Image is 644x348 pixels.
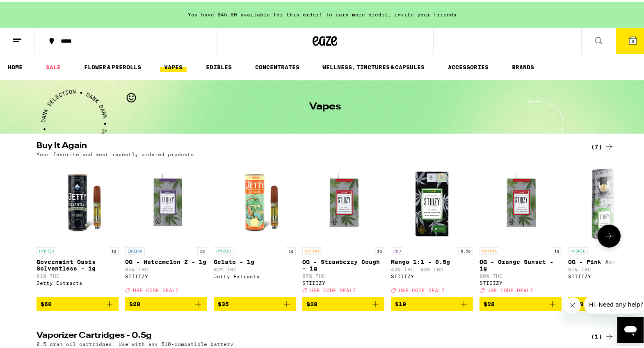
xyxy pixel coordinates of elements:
img: STIIIZY - Mango 1:1 - 0.5g [391,159,473,241]
p: Mango 1:1 - 0.5g [391,257,473,264]
p: 85% THC [302,272,384,277]
button: Add to bag [37,296,119,309]
p: HYBRID [214,246,233,253]
button: Add to bag [214,296,296,309]
p: CBD [391,246,403,253]
iframe: Close message [564,296,581,312]
a: Open page for OG - Orange Sunset - 1g from STIIIZY [480,159,562,296]
div: STIIIZY [480,279,562,284]
span: $28 [484,299,495,306]
p: OG - Orange Sunset - 1g [480,257,562,270]
p: 1g [552,246,562,253]
button: Add to bag [302,296,384,309]
a: (1) [591,330,614,340]
p: 1g [109,246,119,253]
span: $28 [129,299,140,306]
p: OG - Watermelon Z - 1g [125,257,207,264]
span: You have $45.00 available for this order! To earn more credit, [188,10,391,16]
p: 1g [197,246,207,253]
div: STIIIZY [302,279,384,284]
a: EDIBLES [202,61,236,71]
a: CONCENTRATES [251,61,304,71]
p: 1g [286,246,296,253]
img: STIIIZY - OG - Strawberry Cough - 1g [302,159,384,241]
a: Open page for Governmint Oasis Solventless - 1g from Jetty Extracts [37,159,119,296]
a: HOME [4,61,27,71]
p: HYBRID [37,246,56,253]
p: 86% THC [480,272,562,277]
p: HYBRID [568,246,588,253]
span: USE CODE DEALZ [310,286,356,291]
p: Your favorite and most recently ordered products. [37,150,197,155]
h2: Buy It Again [37,140,574,150]
p: 1g [375,246,384,253]
a: FLOWER & PREROLLS [80,61,145,71]
span: invite your friends. [391,10,463,16]
a: BRANDS [508,61,538,71]
p: OG - Strawberry Cough - 1g [302,257,384,270]
h2: Vaporizer Cartridges - 0.5g [37,330,574,340]
a: VAPES [160,61,187,71]
p: Gelato - 1g [214,257,296,264]
span: $35 [218,299,229,306]
span: USE CODE DEALZ [133,286,179,291]
a: SALE [42,61,65,71]
a: Open page for OG - Strawberry Cough - 1g from STIIIZY [302,159,384,296]
p: 0.5 gram oil cartridges. Use with any 510-compatible battery. [37,340,237,345]
p: 0.5g [458,246,473,253]
span: $19 [395,299,406,306]
div: Jetty Extracts [214,272,296,277]
div: Jetty Extracts [37,279,119,284]
img: Jetty Extracts - Gelato - 1g [214,159,296,241]
h1: Vapes [309,100,341,110]
a: ACCESSORIES [444,61,493,71]
iframe: Message from company [584,294,644,312]
span: USE CODE DEALZ [399,286,445,291]
p: INDICA [125,246,145,253]
button: Add to bag [391,296,473,309]
button: Add to bag [480,296,562,309]
a: (7) [591,140,614,150]
a: WELLNESS, TINCTURES & CAPSULES [318,61,429,71]
span: $28 [306,299,317,306]
a: Open page for Mango 1:1 - 0.5g from STIIIZY [391,159,473,296]
iframe: Button to launch messaging window [617,315,644,341]
p: 42% THC: 43% CBD [391,265,473,271]
span: $60 [41,299,52,306]
p: Governmint Oasis Solventless - 1g [37,257,119,270]
p: 82% THC [214,265,296,271]
button: Add to bag [125,296,207,309]
p: 81% THC [37,272,119,277]
img: STIIIZY - OG - Watermelon Z - 1g [125,159,207,241]
span: 3 [632,37,634,42]
p: SATIVA [480,246,499,253]
img: STIIIZY - OG - Orange Sunset - 1g [480,159,562,241]
a: Open page for Gelato - 1g from Jetty Extracts [214,159,296,296]
p: 85% THC [125,265,207,271]
img: Jetty Extracts - Governmint Oasis Solventless - 1g [37,159,119,241]
span: USE CODE DEALZ [487,286,533,291]
p: SATIVA [302,246,322,253]
div: STIIIZY [125,272,207,277]
a: Open page for OG - Watermelon Z - 1g from STIIIZY [125,159,207,296]
div: STIIIZY [391,272,473,277]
